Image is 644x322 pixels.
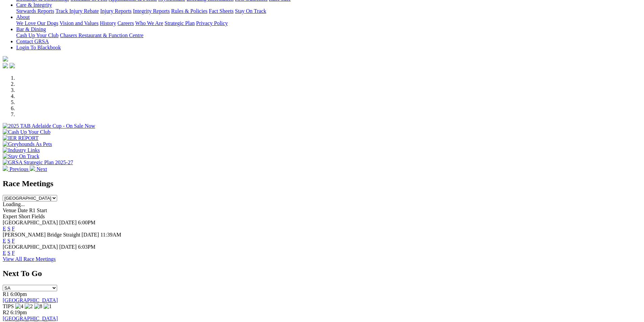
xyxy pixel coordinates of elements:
[16,39,49,44] a: Contact GRSA
[3,238,6,244] a: E
[59,220,77,225] span: [DATE]
[3,232,80,238] span: [PERSON_NAME] Bridge Straight
[3,129,50,135] img: Cash Up Your Club
[29,207,47,213] span: R1 Start
[165,20,195,26] a: Strategic Plan
[196,20,228,26] a: Privacy Policy
[55,8,99,14] a: Track Injury Rebate
[60,32,143,38] a: Chasers Restaurant & Function Centre
[16,8,54,14] a: Stewards Reports
[3,166,30,172] a: Previous
[209,8,234,14] a: Fact Sheets
[3,244,58,250] span: [GEOGRAPHIC_DATA]
[3,147,40,153] img: Industry Links
[59,244,77,250] span: [DATE]
[3,309,9,315] span: R2
[135,20,163,26] a: Who We Are
[15,303,23,309] img: 4
[100,232,121,238] span: 11:39AM
[30,166,35,171] img: chevron-right-pager-white.svg
[12,226,15,231] a: F
[16,32,641,39] div: Bar & Dining
[7,238,10,244] a: S
[3,56,8,61] img: logo-grsa-white.png
[78,220,96,225] span: 6:00PM
[3,214,17,219] span: Expert
[171,8,208,14] a: Rules & Policies
[16,20,641,26] div: About
[10,309,27,315] span: 6:19pm
[78,244,96,250] span: 6:03PM
[3,303,14,309] span: TIPS
[25,303,33,309] img: 2
[12,238,15,244] a: F
[30,166,47,172] a: Next
[3,207,16,213] span: Venue
[3,179,641,188] h2: Race Meetings
[16,26,46,32] a: Bar & Dining
[3,201,25,207] span: Loading...
[133,8,170,14] a: Integrity Reports
[37,166,47,172] span: Next
[44,303,52,309] img: 1
[100,20,116,26] a: History
[3,141,52,147] img: Greyhounds As Pets
[19,214,30,219] span: Short
[10,291,27,297] span: 6:00pm
[7,226,10,231] a: S
[12,250,15,256] a: F
[3,250,6,256] a: E
[16,32,58,38] a: Cash Up Your Club
[235,8,266,14] a: Stay On Track
[3,63,8,68] img: facebook.svg
[3,220,58,225] span: [GEOGRAPHIC_DATA]
[3,269,641,278] h2: Next To Go
[3,226,6,231] a: E
[16,20,58,26] a: We Love Our Dogs
[9,63,15,68] img: twitter.svg
[16,45,61,50] a: Login To Blackbook
[3,316,58,321] a: [GEOGRAPHIC_DATA]
[59,20,98,26] a: Vision and Values
[16,2,52,8] a: Care & Integrity
[18,207,28,213] span: Date
[3,135,39,141] img: IER REPORT
[100,8,132,14] a: Injury Reports
[3,256,56,262] a: View All Race Meetings
[3,166,8,171] img: chevron-left-pager-white.svg
[3,291,9,297] span: R1
[3,153,39,159] img: Stay On Track
[81,232,99,238] span: [DATE]
[16,8,641,14] div: Care & Integrity
[3,159,73,166] img: GRSA Strategic Plan 2025-27
[16,14,30,20] a: About
[117,20,134,26] a: Careers
[34,303,42,309] img: 8
[9,166,28,172] span: Previous
[3,297,58,303] a: [GEOGRAPHIC_DATA]
[7,250,10,256] a: S
[3,123,95,129] img: 2025 TAB Adelaide Cup - On Sale Now
[31,214,45,219] span: Fields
